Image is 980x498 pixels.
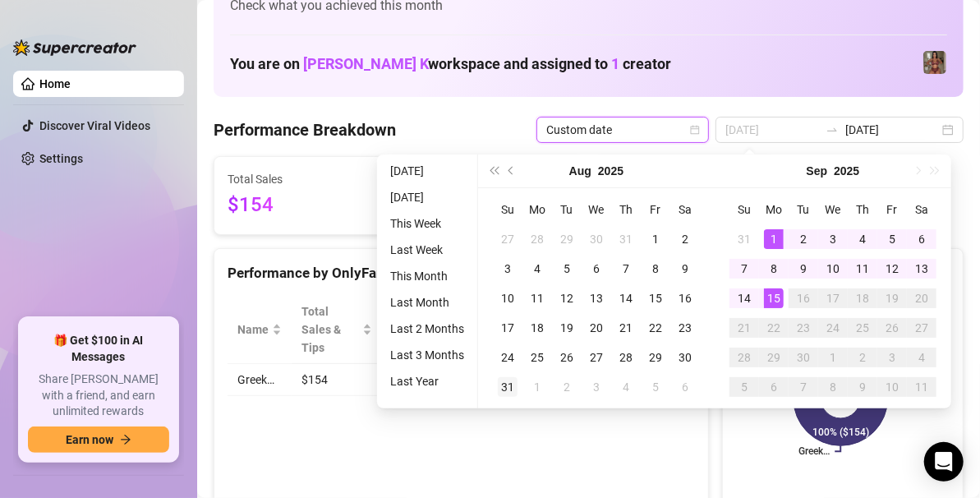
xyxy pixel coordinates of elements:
div: 21 [616,318,636,338]
td: 2025-08-11 [522,284,552,313]
th: Mo [522,195,552,224]
div: 6 [764,377,784,397]
div: 12 [882,259,902,279]
div: 28 [616,348,636,367]
th: Fr [641,195,670,224]
div: 30 [587,229,606,249]
span: arrow-right [120,434,131,445]
div: 7 [794,377,813,397]
td: 2025-09-10 [818,254,848,284]
div: 2 [557,377,577,397]
li: [DATE] [384,161,471,181]
th: Su [493,195,522,224]
div: 11 [853,259,872,279]
td: 2025-09-26 [877,313,907,343]
span: Name [237,320,269,339]
td: 2025-09-16 [789,284,818,313]
div: 26 [557,348,577,367]
td: 2025-07-28 [522,224,552,254]
div: 9 [853,377,872,397]
td: 2025-08-06 [582,254,611,284]
div: 24 [498,348,518,367]
button: Choose a year [598,154,623,187]
li: Last Month [384,293,471,312]
td: 2025-09-08 [759,254,789,284]
td: 2025-08-10 [493,284,522,313]
div: 13 [587,288,606,308]
td: 2025-08-04 [522,254,552,284]
td: 2025-08-16 [670,284,700,313]
div: 28 [734,348,754,367]
span: to [826,123,839,136]
td: 2025-09-18 [848,284,877,313]
th: Name [228,296,292,364]
td: 2025-08-17 [493,313,522,343]
div: 12 [557,288,577,308]
h1: You are on workspace and assigned to creator [230,55,671,73]
div: 3 [498,259,518,279]
td: 2025-09-04 [611,372,641,402]
td: 2025-09-06 [670,372,700,402]
td: 2025-07-27 [493,224,522,254]
td: 2025-08-14 [611,284,641,313]
a: Settings [39,152,83,165]
div: 25 [527,348,547,367]
button: Choose a year [834,154,859,187]
div: 16 [675,288,695,308]
td: $154 [292,364,382,396]
div: 27 [587,348,606,367]
td: 2025-10-03 [877,343,907,372]
div: 16 [794,288,813,308]
div: 5 [882,229,902,249]
th: Th [611,195,641,224]
td: 2025-08-26 [552,343,582,372]
td: 2025-09-03 [582,372,611,402]
td: 2025-08-27 [582,343,611,372]
td: 2025-09-15 [759,284,789,313]
div: 29 [557,229,577,249]
div: 2 [853,348,872,367]
td: 2025-08-18 [522,313,552,343]
td: 2025-07-31 [611,224,641,254]
div: 3 [587,377,606,397]
td: 2025-08-21 [611,313,641,343]
div: 21 [734,318,754,338]
td: 2025-09-22 [759,313,789,343]
div: 18 [853,288,872,308]
div: Open Intercom Messenger [924,442,964,482]
div: 5 [734,377,754,397]
div: 14 [734,288,754,308]
li: Last Week [384,240,471,260]
div: 28 [527,229,547,249]
td: 2025-09-11 [848,254,877,284]
div: 6 [675,377,695,397]
td: 2025-08-20 [582,313,611,343]
th: Mo [759,195,789,224]
td: 2025-09-21 [729,313,759,343]
th: We [818,195,848,224]
div: 5 [646,377,665,397]
th: Su [729,195,759,224]
th: Tu [552,195,582,224]
td: 2025-09-05 [641,372,670,402]
td: 2025-08-30 [670,343,700,372]
td: 2025-09-20 [907,284,936,313]
td: 2025-09-02 [552,372,582,402]
td: 2025-08-03 [493,254,522,284]
div: 29 [764,348,784,367]
td: 2025-09-09 [789,254,818,284]
button: Earn nowarrow-right [28,427,169,453]
div: 31 [616,229,636,249]
div: 8 [823,377,843,397]
div: 11 [912,377,932,397]
td: 2025-09-05 [877,224,907,254]
div: 4 [616,377,636,397]
div: 19 [557,318,577,338]
td: 2025-08-15 [641,284,670,313]
li: Last 3 Months [384,345,471,365]
span: calendar [690,125,700,135]
span: swap-right [826,123,839,136]
span: Share [PERSON_NAME] with a friend, and earn unlimited rewards [28,371,169,420]
a: Home [39,77,71,90]
div: 11 [527,288,547,308]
